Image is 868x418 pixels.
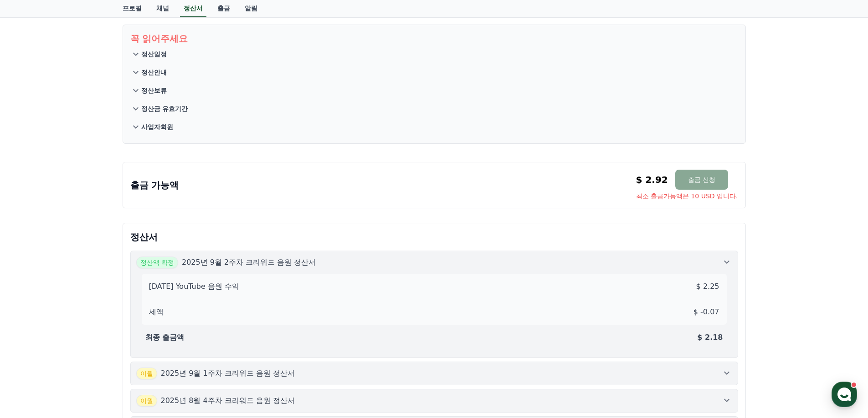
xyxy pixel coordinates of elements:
span: 이월 [136,395,157,407]
p: 정산안내 [141,68,167,77]
p: 정산금 유효기간 [141,104,188,113]
p: 정산서 [130,231,738,243]
a: 홈 [3,288,60,311]
p: 정산보류 [141,86,167,95]
button: 사업자회원 [130,118,738,136]
p: $ 2.92 [636,173,668,186]
p: 2025년 8월 4주차 크리워드 음원 정산서 [161,395,295,406]
button: 정산액 확정 2025년 9월 2주차 크리워드 음원 정산서 [DATE] YouTube 음원 수익 $ 2.25 세액 $ -0.07 최종 출금액 $ 2.18 [130,251,738,358]
button: 이월 2025년 8월 4주차 크리워드 음원 정산서 [130,389,738,413]
span: 정산액 확정 [136,257,178,268]
button: 정산일정 [130,45,738,63]
span: 최소 출금가능액은 10 USD 입니다. [636,191,738,201]
p: 세액 [149,307,164,317]
p: 2025년 9월 1주차 크리워드 음원 정산서 [161,368,295,379]
span: 설정 [141,302,152,309]
p: 정산일정 [141,50,167,59]
span: 대화 [83,302,94,310]
p: 출금 가능액 [130,179,179,191]
span: 홈 [29,302,34,309]
p: $ -0.07 [693,307,719,317]
p: $ 2.18 [697,332,723,343]
a: 대화 [60,288,118,311]
a: 설정 [118,288,175,311]
p: 2025년 9월 2주차 크리워드 음원 정산서 [182,257,316,268]
button: 정산금 유효기간 [130,100,738,118]
button: 정산보류 [130,81,738,100]
button: 출금 신청 [675,170,728,190]
p: 최종 출금액 [145,332,185,343]
p: 꼭 읽어주세요 [130,32,738,45]
p: 사업자회원 [141,122,173,131]
button: 이월 2025년 9월 1주차 크리워드 음원 정산서 [130,362,738,385]
span: 이월 [136,368,157,379]
p: $ 2.25 [696,281,719,292]
button: 정산안내 [130,63,738,81]
p: [DATE] YouTube 음원 수익 [149,281,239,292]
